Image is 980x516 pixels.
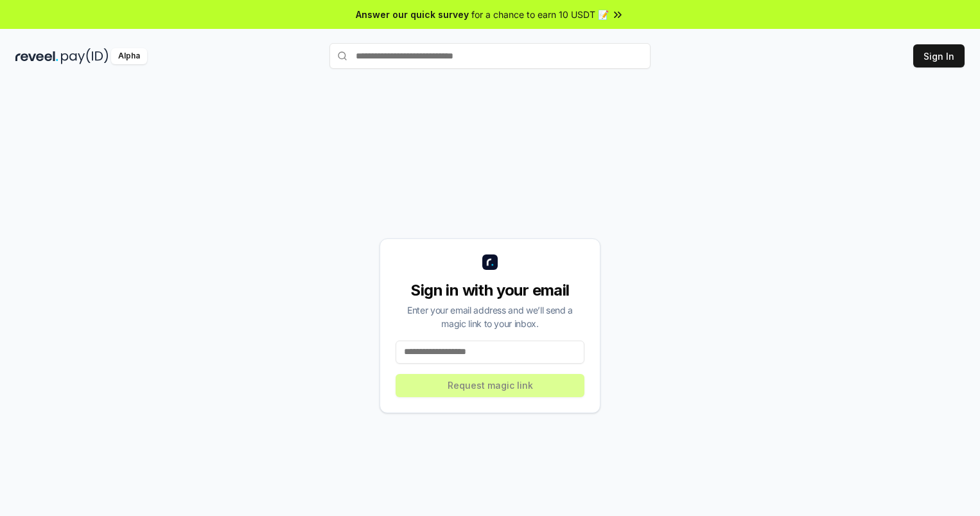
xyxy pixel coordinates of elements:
span: for a chance to earn 10 USDT 📝 [471,8,609,21]
span: Answer our quick survey [356,8,469,21]
button: Sign In [913,44,965,67]
img: reveel_dark [15,48,58,64]
div: Alpha [111,48,147,64]
img: pay_id [61,48,109,64]
img: logo_small [482,254,498,270]
div: Sign in with your email [396,280,584,301]
div: Enter your email address and we’ll send a magic link to your inbox. [396,303,584,330]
